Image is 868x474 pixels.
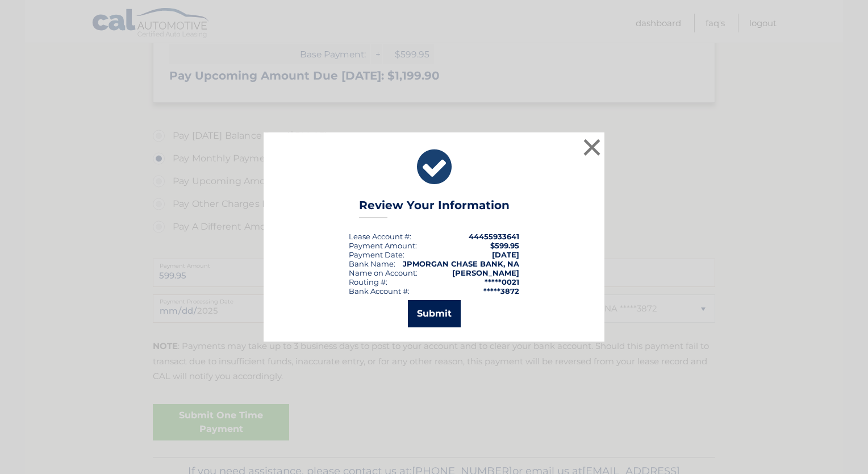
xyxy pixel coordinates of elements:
span: Payment Date [349,250,403,259]
button: × [581,136,603,159]
strong: JPMORGAN CHASE BANK, NA [403,259,519,268]
h3: Review Your Information [359,198,510,218]
div: Bank Account #: [349,286,410,296]
div: Name on Account: [349,268,418,277]
div: Payment Amount: [349,241,417,250]
button: Submit [408,300,461,327]
div: : [349,250,404,259]
span: [DATE] [492,250,519,259]
div: Routing #: [349,277,387,286]
div: Lease Account #: [349,232,411,241]
span: $599.95 [490,241,519,250]
div: Bank Name: [349,259,395,268]
strong: [PERSON_NAME] [452,268,519,277]
strong: 44455933641 [469,232,519,241]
